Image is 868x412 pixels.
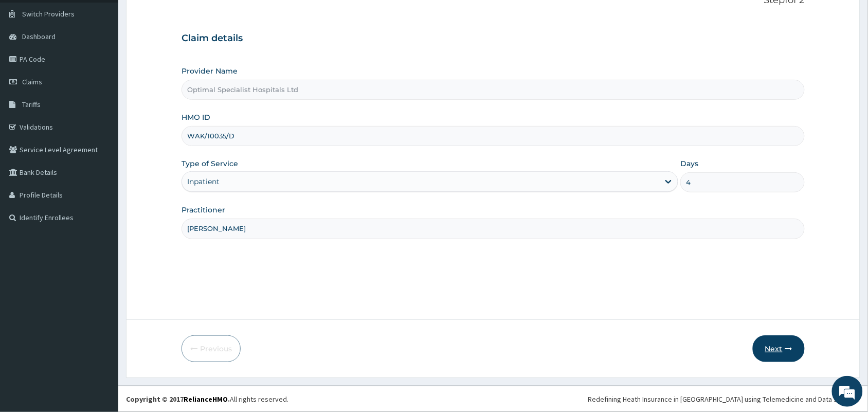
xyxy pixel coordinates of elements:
[169,5,193,30] div: Minimize live chat window
[118,386,868,412] footer: All rights reserved.
[182,219,805,239] input: Enter Name
[753,335,805,362] button: Next
[60,130,142,234] span: We're online!
[182,66,238,76] label: Provider Name
[588,394,860,404] div: Redefining Heath Insurance in [GEOGRAPHIC_DATA] using Telemedicine and Data Science!
[22,77,42,86] span: Claims
[19,51,42,77] img: d_794563401_company_1708531726252_794563401
[53,58,173,71] div: Chat with us now
[680,158,698,169] label: Days
[182,205,225,215] label: Practitioner
[182,126,805,146] input: Enter HMO ID
[22,32,56,41] span: Dashboard
[22,100,41,109] span: Tariffs
[182,158,238,169] label: Type of Service
[22,9,75,19] span: Switch Providers
[182,33,805,44] h3: Claim details
[182,112,210,122] label: HMO ID
[182,335,241,362] button: Previous
[187,176,220,187] div: Inpatient
[5,281,196,317] textarea: Type your message and hit 'Enter'
[184,395,228,404] a: RelianceHMO
[126,395,230,404] strong: Copyright © 2017 .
